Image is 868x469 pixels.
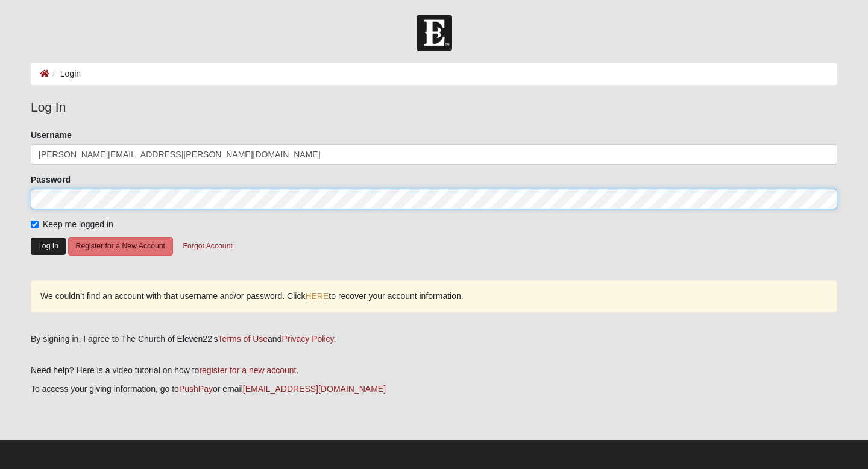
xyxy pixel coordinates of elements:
[49,68,81,80] li: Login
[68,237,173,256] button: Register for a New Account
[31,98,837,117] legend: Log In
[305,291,329,301] a: HERE
[31,364,837,377] p: Need help? Here is a video tutorial on how to .
[31,383,837,395] p: To access your giving information, go to or email
[43,219,113,229] span: Keep me logged in
[179,384,213,394] a: PushPay
[175,237,241,256] button: Forgot Account
[31,221,39,228] input: Keep me logged in
[31,333,837,345] div: By signing in, I agree to The Church of Eleven22's and .
[417,15,452,51] img: Church of Eleven22 Logo
[31,174,71,186] label: Password
[31,129,72,141] label: Username
[281,334,333,344] a: Privacy Policy
[199,365,296,375] a: register for a new account
[218,334,268,344] a: Terms of Use
[31,238,66,255] button: Log In
[243,384,386,394] a: [EMAIL_ADDRESS][DOMAIN_NAME]
[31,280,837,312] div: We couldn’t find an account with that username and/or password. Click to recover your account inf...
